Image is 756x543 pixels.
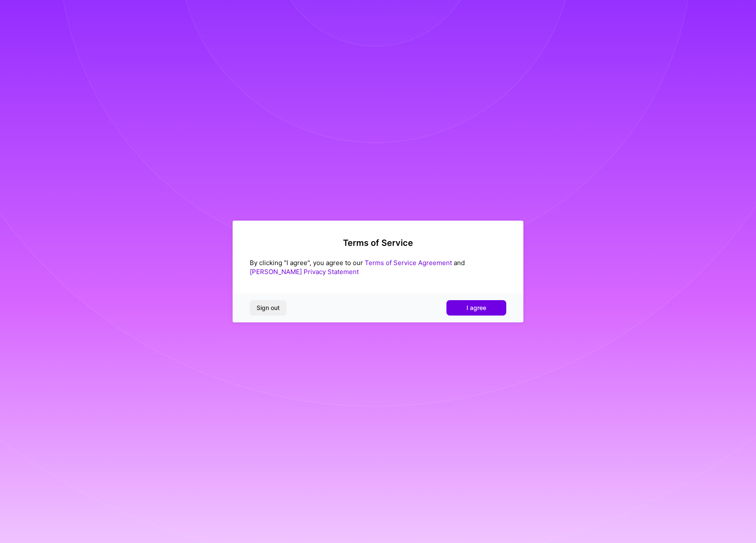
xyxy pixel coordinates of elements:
[467,304,486,312] span: I agree
[250,258,506,276] div: By clicking "I agree", you agree to our and
[250,300,286,316] button: Sign out
[257,304,280,312] span: Sign out
[365,259,452,267] a: Terms of Service Agreement
[250,268,359,276] a: [PERSON_NAME] Privacy Statement
[446,300,506,316] button: I agree
[250,238,506,248] h2: Terms of Service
